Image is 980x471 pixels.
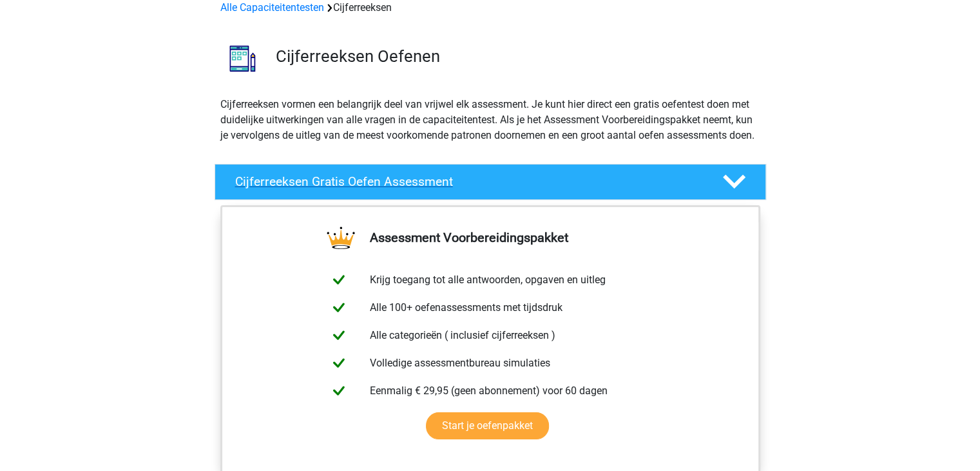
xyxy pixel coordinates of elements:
[209,164,771,200] a: Cijferreeksen Gratis Oefen Assessment
[235,174,702,189] h4: Cijferreeksen Gratis Oefen Assessment
[220,1,324,14] a: Alle Capaciteitentesten
[215,31,270,86] img: cijferreeksen
[426,412,549,439] a: Start je oefenpakket
[276,46,756,66] h3: Cijferreeksen Oefenen
[220,97,760,143] p: Cijferreeksen vormen een belangrijk deel van vrijwel elk assessment. Je kunt hier direct een grat...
